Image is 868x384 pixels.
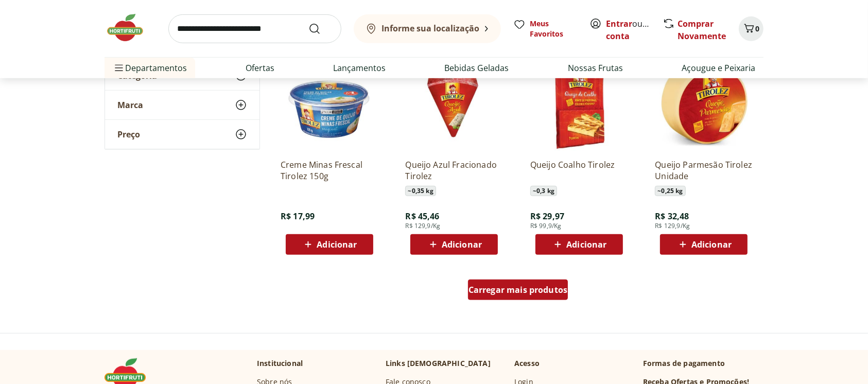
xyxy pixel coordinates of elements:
a: Comprar Novamente [678,18,726,42]
span: Preço [117,129,140,139]
button: Menu [113,56,125,80]
img: Queijo Azul Fracionado Tirolez [405,53,503,151]
button: Preço [105,119,259,148]
button: Informe sua localização [354,14,501,43]
button: Adicionar [535,234,623,255]
button: Adicionar [286,234,373,255]
a: Ofertas [246,62,274,74]
span: R$ 32,48 [655,211,689,222]
span: R$ 45,46 [405,211,439,222]
img: Queijo Parmesão Tirolez Unidade [655,53,753,151]
span: 0 [755,24,759,33]
a: Carregar mais produtos [468,280,568,304]
p: Institucional [257,358,303,369]
input: search [168,14,341,43]
span: Meus Favoritos [530,19,577,39]
img: Hortifruti [105,12,156,43]
span: R$ 129,9/Kg [655,222,690,230]
img: Creme Minas Frescal Tirolez 150g [281,53,378,151]
p: Acesso [514,358,540,369]
a: Criar conta [606,18,663,42]
button: Carrinho [739,16,763,41]
span: Adicionar [317,240,357,249]
span: ~ 0,35 kg [405,186,436,196]
img: Queijo Coalho Tirolez [530,53,628,151]
button: Adicionar [660,234,748,255]
span: R$ 129,9/Kg [405,222,440,230]
span: Marca [117,99,143,110]
span: R$ 17,99 [281,211,315,222]
p: Links [DEMOGRAPHIC_DATA] [386,358,491,369]
span: Adicionar [566,240,606,249]
a: Queijo Coalho Tirolez [530,159,628,182]
a: Bebidas Geladas [445,62,509,74]
a: Creme Minas Frescal Tirolez 150g [281,159,378,182]
p: Formas de pagamento [643,358,763,369]
b: Informe sua localização [381,23,479,34]
span: R$ 29,97 [530,211,564,222]
button: Adicionar [410,234,498,255]
span: ou [606,18,652,42]
span: ~ 0,3 kg [530,186,557,196]
a: Entrar [606,18,632,29]
span: Departamentos [113,56,187,80]
a: Açougue e Peixaria [682,62,755,74]
a: Meus Favoritos [513,19,577,39]
a: Queijo Azul Fracionado Tirolez [405,159,503,182]
span: Adicionar [442,240,482,249]
a: Lançamentos [333,62,386,74]
span: R$ 99,9/Kg [530,222,562,230]
span: Carregar mais produtos [468,286,568,294]
span: ~ 0,25 kg [655,186,685,196]
button: Marca [105,90,259,119]
span: Adicionar [691,240,732,249]
button: Submit Search [308,23,333,35]
a: Nossas Frutas [568,62,623,74]
a: Queijo Parmesão Tirolez Unidade [655,159,753,182]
